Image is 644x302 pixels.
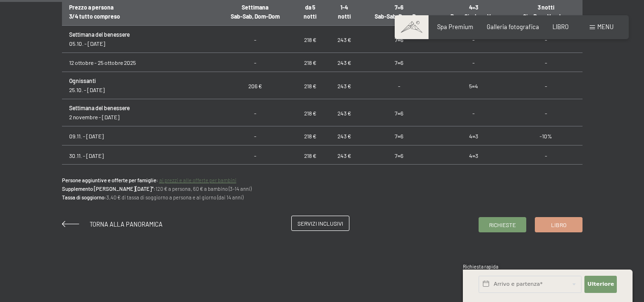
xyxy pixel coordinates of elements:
font: 7=6 [395,109,403,116]
a: Galleria fotografica [487,23,539,31]
font: 25.10. - [DATE] [69,86,105,93]
a: LIBRO [552,23,569,31]
font: - [545,152,547,158]
font: Supplemento [PERSON_NAME][DATE]*: [62,186,155,192]
font: 3 notti [538,4,554,10]
font: 218 € [304,152,317,158]
a: Torna alla panoramica [62,220,163,228]
font: - [254,109,256,116]
font: 218 € [304,36,317,42]
a: Richieste [479,218,526,232]
font: Sab-Sab, Dom-Dom [231,13,280,20]
font: 7=6 [395,133,403,139]
font: 4=3 [469,4,478,10]
font: - [545,59,547,66]
font: 218 € [304,133,317,139]
font: 7=6 [395,4,403,10]
font: - [545,109,547,116]
font: 05.10. - [DATE] [69,40,105,47]
font: - [545,82,547,89]
a: ai prezzi e alle offerte per bambini [159,177,236,183]
font: - [545,36,547,42]
font: 243 € [337,133,351,139]
font: Ognissanti [69,77,96,84]
font: 7=6 [395,152,403,158]
font: 09.11. - [DATE] [69,133,104,139]
font: - [398,82,400,89]
font: 5=4 [469,82,478,89]
font: Dom-Gio, Lun-Ven [450,13,497,20]
font: Richiesta rapida [463,264,498,270]
font: 120 € a persona, 60 € a bambino (3-14 anni) [155,186,251,192]
font: Torna alla panoramica [90,220,163,228]
font: -10% [540,133,552,139]
font: 12 ottobre - 25 ottobre 2025 [69,59,136,66]
a: Libro [535,218,582,232]
font: 2 novembre - [DATE] [69,114,120,120]
font: 243 € [337,109,351,116]
font: 243 € [337,36,351,42]
font: - [472,109,475,116]
font: 243 € [337,59,351,66]
a: Spa Premium [437,23,473,31]
font: 218 € [304,109,317,116]
font: 218 € [304,82,317,89]
font: 243 € [337,152,351,158]
font: 3/4 tutto compreso [69,13,120,20]
font: - [254,152,256,158]
a: Servizi inclusivi [292,216,349,230]
font: - [254,133,256,139]
font: 1-4 [340,4,348,10]
button: Ulteriore [584,276,617,293]
font: Ulteriore [587,281,614,287]
font: - [254,36,256,42]
font: da 5 [305,4,315,10]
font: 7=6 [395,59,403,66]
font: 218 € [304,59,317,66]
font: - [472,36,475,42]
font: notti [304,13,317,20]
font: 30.11. - [DATE] [69,152,104,158]
font: Sab-Sab, Dom-Dom [375,13,424,20]
font: Settimana [242,4,268,10]
font: - [254,59,256,66]
font: Gio-Dom, Ven-Lun [523,13,569,20]
font: Richieste [489,221,516,228]
font: 4=3 [469,133,478,139]
font: 3,40 € di tassa di soggiorno a persona e al giorno (dai 14 anni) [106,194,243,200]
font: menu [597,23,613,31]
font: - [472,59,475,66]
font: Settimana del benessere [69,31,130,38]
font: Tassa di soggiorno: [62,194,106,200]
font: Persone aggiuntive e offerte per famiglie: [62,177,158,183]
font: 206 € [248,82,262,89]
font: 7=6 [395,36,403,42]
font: 243 € [337,82,351,89]
font: Settimana del benessere [69,104,130,111]
font: Servizi inclusivi [297,220,343,227]
font: notti [338,13,351,20]
font: Libro [551,221,566,228]
font: 4=3 [469,152,478,158]
font: Prezzo a persona [69,4,113,10]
